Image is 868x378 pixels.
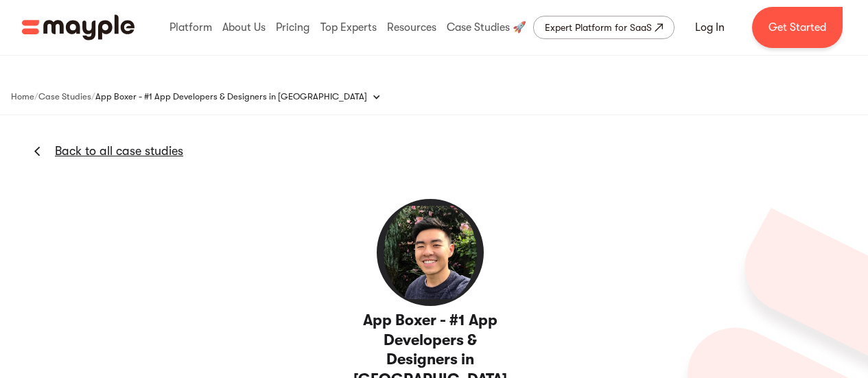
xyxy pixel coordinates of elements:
div: Resources [384,5,440,49]
img: Mayple logo [22,14,134,40]
a: Expert Platform for SaaS [533,16,675,39]
a: Log In [679,11,741,44]
div: Platform [166,5,215,49]
a: Case Studies [38,88,91,105]
div: App Boxer - #1 App Developers & Designers in [GEOGRAPHIC_DATA] [95,83,395,110]
a: Home [11,88,34,105]
div: / [91,90,95,104]
div: / [34,90,38,104]
div: About Us [219,5,269,49]
a: Get Started [752,7,843,48]
a: home [22,14,134,40]
div: App Boxer - #1 App Developers & Designers in [GEOGRAPHIC_DATA] [95,90,367,104]
img: App Boxer - #1 App Developers & Designers in Australia [375,198,485,307]
div: Pricing [272,5,313,49]
div: Top Experts [317,5,380,49]
div: Expert Platform for SaaS [545,19,652,36]
a: Back to all case studies [55,143,183,159]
